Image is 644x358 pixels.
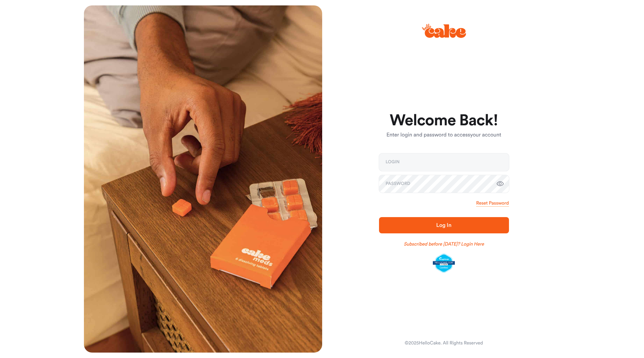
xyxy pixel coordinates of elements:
span: Log In [436,223,451,228]
a: Reset Password [476,200,509,207]
a: Subscribed before [DATE]? Login Here [404,241,484,248]
div: © 2025 HelloCake. All Rights Reserved [405,340,483,346]
img: legit-script-certified.png [433,254,455,273]
p: Enter login and password to access your account [379,131,509,139]
h1: Welcome Back! [379,112,509,129]
button: Log In [379,217,509,233]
